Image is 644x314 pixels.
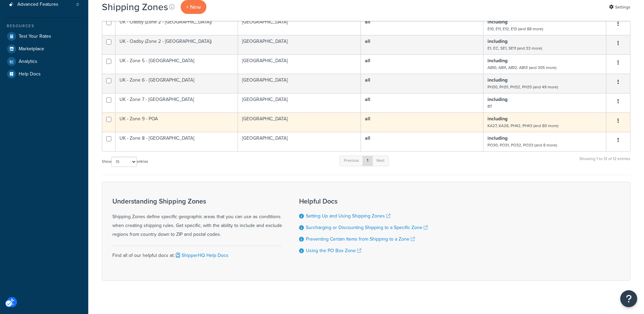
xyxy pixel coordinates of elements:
a: Marketplace [5,43,83,55]
a: Settings [609,2,630,12]
label: Show entries [102,157,148,167]
b: including [487,76,508,84]
span: Marketplace [19,46,44,52]
b: all [365,38,370,45]
button: Menu [613,77,623,88]
b: including [487,38,508,45]
b: including [487,57,508,64]
a: Analytics [5,55,83,68]
b: including [487,135,508,142]
td: [GEOGRAPHIC_DATA] [238,93,361,112]
a: No Description [169,2,176,12]
a: Setting Up and Using Shipping Zones [306,212,390,220]
a: Surcharging or Discounting Shipping to a Specific Zone [306,224,428,231]
h3: Helpful Docs [299,197,428,205]
td: [GEOGRAPHIC_DATA] [238,54,361,74]
div: Shipping Zones define specific geographic areas that you can use as conditions when creating ship... [112,197,282,239]
h1: Shipping Zones [102,0,168,14]
a: Help Docs [5,68,83,80]
td: [GEOGRAPHIC_DATA] [238,35,361,54]
b: all [365,76,370,84]
button: Open Resource Center [620,290,637,307]
select: Show entries [111,157,137,167]
button: Menu [613,38,623,49]
td: UK - Oadby (Zone 2 - [GEOGRAPHIC_DATA]) [115,16,238,35]
small: PH30, PH31, PH32, PH35 (and 49 more) [487,84,558,90]
h3: Understanding Shipping Zones [112,197,282,205]
b: all [365,18,370,25]
div: Showing 1 to 12 of 12 entries [579,155,630,170]
button: Menu [613,96,623,107]
td: UK - Zone 9 - POA [115,112,238,132]
div: Find all of our helpful docs at: [112,246,282,260]
td: UK - Zone 8 - [GEOGRAPHIC_DATA] [115,132,238,151]
button: Menu [613,116,623,126]
button: Menu [613,135,623,146]
small: E1, EC, SE1, SE11 (and 33 more) [487,45,542,51]
small: BT [487,103,492,109]
input: UK - Zone 8 - Isle of Wight United Kingdom all including PO30, PO31, PO32, PO33 (and 8 more) [106,136,111,141]
a: Previous [339,156,363,166]
a: Using the PO Box Zone [306,247,361,254]
input: UK - Zone 6 - Scottish Highlands United Kingdom all including PH30, PH31, PH32, PH35 (and 49 more) [106,78,111,83]
small: KA27, KA28, PH42, PH43 (and 80 more) [487,123,558,129]
a: ShipperHQ Help Docs [174,252,228,259]
b: including [487,96,508,103]
b: all [365,57,370,64]
a: Next [372,156,389,166]
span: Analytics [19,59,37,65]
td: [GEOGRAPHIC_DATA] [238,112,361,132]
b: all [365,135,370,142]
input: UK - Oadby (Zone 2 - London Central) United Kingdom all including E1, EC, SE1, SE11 (and 33 more) [106,39,111,45]
a: Preventing Certain Items from Shipping to a Zone [306,235,415,243]
a: Test Your Rates [5,30,83,42]
td: [GEOGRAPHIC_DATA] [238,132,361,151]
div: Resources [5,23,83,29]
td: [GEOGRAPHIC_DATA] [238,16,361,35]
input: UK - Zone 9 - POA United Kingdom all including KA27, KA28, PH42, PH43 (and 80 more) [106,117,111,122]
button: Menu [613,57,623,68]
small: E10, E11, E12, E13 (and 88 more) [487,26,543,32]
b: including [487,115,508,122]
span: Test Your Rates [19,34,51,39]
span: Help Docs [19,71,41,77]
input: UK - Zone 5 - Scotland United Kingdom all including AB10, AB11, AB12, AB13 (and 305 more) [106,59,111,64]
input: UK - Oadby (Zone 2 - London Mid) United Kingdom all including E10, E11, E12, E13 (and 88 more) [106,20,111,25]
small: PO30, PO31, PO32, PO33 (and 8 more) [487,142,557,148]
span: Advanced Features [17,2,58,7]
td: UK - Zone 7 - [GEOGRAPHIC_DATA] [115,93,238,112]
a: 1 [363,156,373,166]
span: + New [186,3,201,11]
b: all [365,96,370,103]
td: UK - Oadby (Zone 2 - [GEOGRAPHIC_DATA]) [115,35,238,54]
td: UK - Zone 6 - [GEOGRAPHIC_DATA] [115,74,238,93]
td: UK - Zone 5 - [GEOGRAPHIC_DATA] [115,54,238,74]
b: including [487,18,508,25]
input: UK - Zone 7 - Northern Ireland United Kingdom all including BT [106,98,111,103]
td: [GEOGRAPHIC_DATA] [238,74,361,93]
b: all [365,115,370,122]
small: AB10, AB11, AB12, AB13 (and 305 more) [487,65,556,71]
span: 0 [76,2,79,7]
